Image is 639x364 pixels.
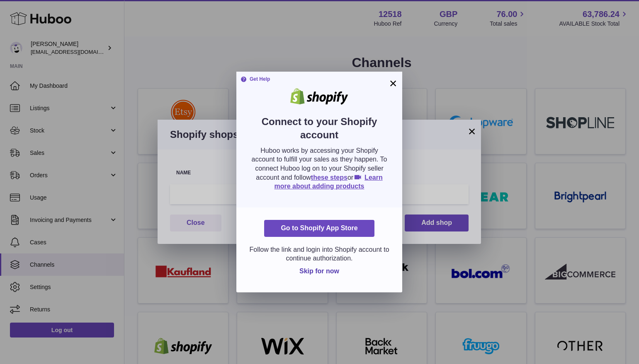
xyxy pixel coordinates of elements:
strong: Get Help [241,76,270,82]
h2: Connect to your Shopify account [249,115,390,146]
button: × [388,78,398,88]
img: shopify.png [284,88,355,105]
a: these steps [311,174,347,181]
a: Go to Shopify App Store [264,220,374,237]
p: Huboo works by accessing your Shopify account to fulfill your sales as they happen. To connect Hu... [249,146,390,191]
span: Skip for now [299,268,339,275]
p: Follow the link and login into Shopify account to continue authorization. [249,245,390,263]
button: Skip for now [293,263,346,280]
